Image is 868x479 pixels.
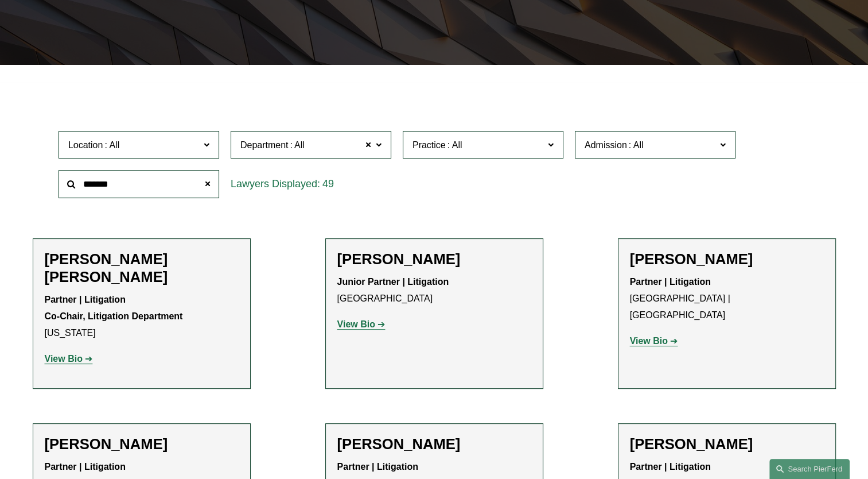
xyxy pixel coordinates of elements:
p: [GEOGRAPHIC_DATA] | [GEOGRAPHIC_DATA] [630,274,824,323]
h2: [PERSON_NAME] [337,250,531,268]
strong: Partner | Litigation [630,277,711,287]
strong: Partner | Litigation [45,462,126,472]
strong: View Bio [337,319,375,329]
a: View Bio [45,354,93,364]
a: View Bio [630,336,678,346]
span: Practice [412,140,446,150]
h2: [PERSON_NAME] [630,435,824,453]
span: 49 [322,178,334,190]
h2: [PERSON_NAME] [630,250,824,268]
strong: Partner | Litigation Co-Chair, Litigation Department [45,295,183,321]
span: Department [240,140,289,150]
h2: [PERSON_NAME] [337,435,531,453]
a: Search this site [769,459,850,479]
span: Location [68,140,103,150]
strong: Partner | Litigation [337,462,418,472]
a: View Bio [337,319,386,329]
p: [US_STATE] [45,292,239,341]
strong: Partner | Litigation [630,462,711,472]
p: [GEOGRAPHIC_DATA] [337,274,531,307]
strong: View Bio [630,336,668,346]
span: Admission [585,140,627,150]
span: All [294,138,305,153]
strong: Junior Partner | Litigation [337,277,449,287]
h2: [PERSON_NAME] [PERSON_NAME] [45,250,239,286]
h2: [PERSON_NAME] [45,435,239,453]
strong: View Bio [45,354,83,364]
